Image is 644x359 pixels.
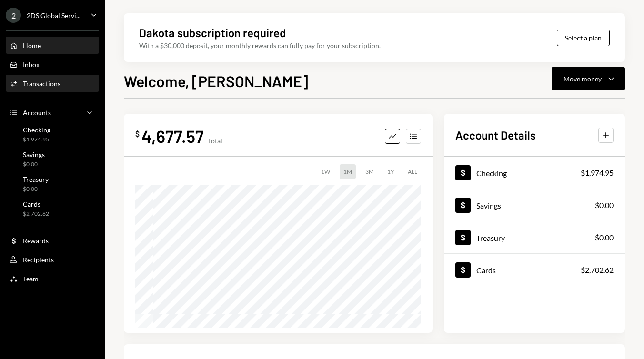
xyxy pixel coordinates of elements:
div: With a $30,000 deposit, your monthly rewards can fully pay for your subscription. [139,40,381,50]
div: Treasury [23,175,49,183]
div: 4,677.57 [141,125,204,147]
div: Savings [23,150,45,159]
div: $1,974.95 [23,136,50,144]
div: $ [135,129,140,139]
div: 1Y [383,164,398,179]
div: Cards [23,200,49,208]
div: 2DS Global Servi... [27,11,80,20]
div: $1,974.95 [581,167,614,179]
a: Accounts [6,104,99,121]
h1: Welcome, [PERSON_NAME] [124,71,308,90]
div: Inbox [23,60,40,69]
div: Accounts [23,109,51,117]
div: ALL [404,164,421,179]
div: Team [23,275,39,283]
div: 1M [340,164,356,179]
div: 2 [6,8,21,23]
a: Transactions [6,75,99,92]
div: $0.00 [23,160,45,169]
a: Savings$0.00 [6,148,99,170]
h2: Account Details [455,127,536,143]
button: Select a plan [557,30,610,46]
div: Checking [23,126,50,134]
div: Dakota subscription required [139,25,286,40]
a: Inbox [6,56,99,73]
div: Treasury [476,233,505,242]
div: Cards [476,266,496,275]
a: Checking$1,974.95 [6,123,99,146]
div: $2,702.62 [581,264,614,276]
div: Home [23,41,41,50]
div: Recipients [23,256,54,264]
a: Savings$0.00 [444,189,625,221]
div: Checking [476,169,507,178]
div: $0.00 [595,199,614,211]
div: 1W [317,164,334,179]
div: Move money [563,74,602,84]
a: Treasury$0.00 [444,221,625,253]
div: $0.00 [595,232,614,243]
div: Savings [476,201,501,210]
a: Treasury$0.00 [6,172,99,195]
a: Cards$2,702.62 [6,197,99,220]
div: $0.00 [23,185,49,193]
a: Home [6,37,99,54]
div: Rewards [23,237,49,245]
button: Move money [552,67,625,90]
a: Recipients [6,251,99,268]
a: Checking$1,974.95 [444,157,625,189]
a: Rewards [6,232,99,249]
a: Cards$2,702.62 [444,254,625,286]
div: Total [208,137,222,145]
div: 3M [362,164,378,179]
div: Transactions [23,80,60,88]
a: Team [6,270,99,287]
div: $2,702.62 [23,210,49,218]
